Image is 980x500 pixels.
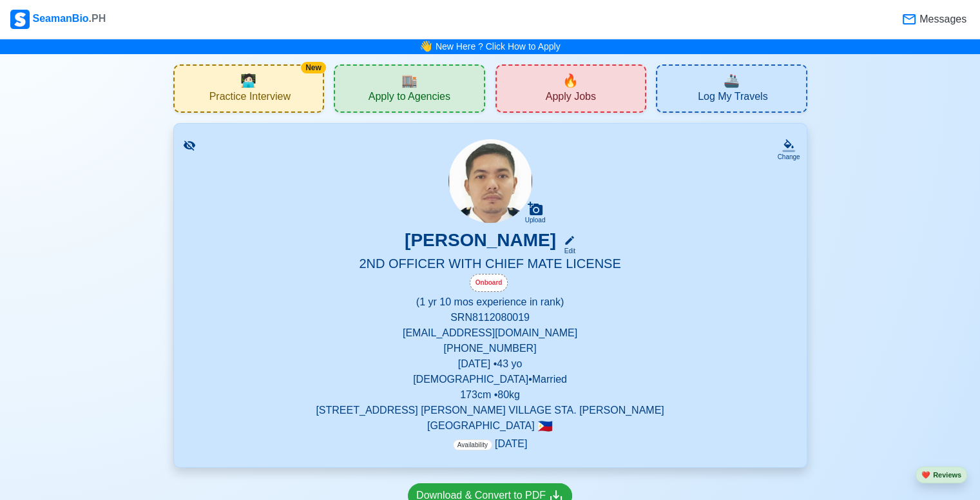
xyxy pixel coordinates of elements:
p: (1 yr 10 mos experience in rank) [189,294,791,310]
p: [DEMOGRAPHIC_DATA] • Married [189,372,791,387]
span: Practice Interview [209,90,291,106]
span: Apply Jobs [546,90,596,106]
span: new [562,71,579,90]
span: Availability [453,439,492,450]
span: Messages [917,12,966,27]
div: SeamanBio [10,10,106,29]
span: Apply to Agencies [369,90,450,106]
div: Edit [559,246,575,256]
p: [DATE] • 43 yo [189,356,791,372]
p: [PHONE_NUMBER] [189,341,791,356]
button: heartReviews [916,466,967,484]
span: 🇵🇭 [537,420,553,432]
span: agencies [401,71,418,90]
span: .PH [89,13,106,24]
p: [STREET_ADDRESS] [PERSON_NAME] VILLAGE STA. [PERSON_NAME] [189,403,791,418]
p: [EMAIL_ADDRESS][DOMAIN_NAME] [189,325,791,341]
h5: 2ND OFFICER WITH CHIEF MATE LICENSE [189,256,791,274]
span: interview [240,71,256,90]
a: New Here ? Click How to Apply [436,41,561,52]
p: 173 cm • 80 kg [189,387,791,403]
div: New [301,62,326,73]
p: SRN 8112080019 [189,310,791,325]
span: bell [417,37,435,56]
div: Change [777,152,800,162]
span: heart [921,471,930,479]
span: travel [724,71,740,90]
p: [DATE] [453,436,527,452]
h3: [PERSON_NAME] [405,229,556,256]
img: Logo [10,10,30,29]
span: Log My Travels [698,90,767,106]
div: Upload [525,216,546,224]
div: Onboard [470,274,508,292]
p: [GEOGRAPHIC_DATA] [189,418,791,434]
